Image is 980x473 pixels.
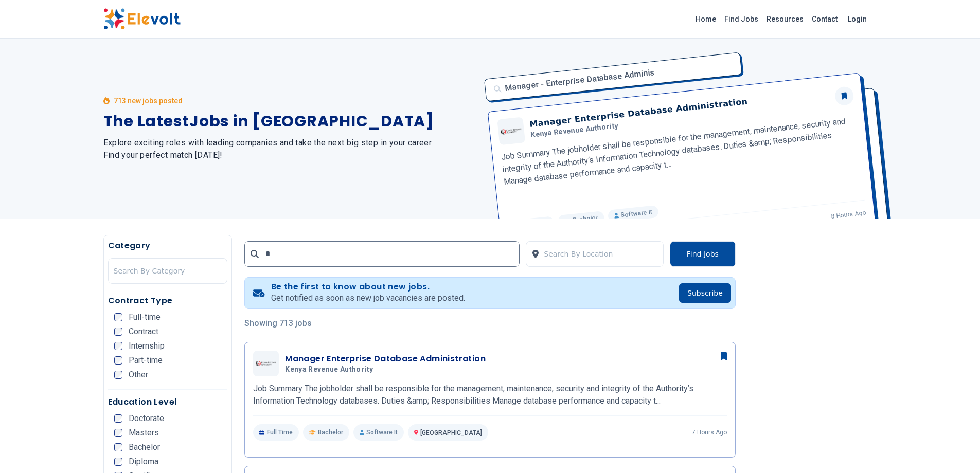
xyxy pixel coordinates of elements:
[129,458,158,466] span: Diploma
[103,112,478,131] h1: The Latest Jobs in [GEOGRAPHIC_DATA]
[114,356,122,365] input: Part-time
[114,414,122,423] input: Doctorate
[114,443,122,451] input: Bachelor
[420,429,482,436] span: [GEOGRAPHIC_DATA]
[285,365,373,374] span: Kenya Revenue Authority
[129,356,163,365] span: Part-time
[692,428,727,436] p: 7 hours ago
[103,137,478,161] h2: Explore exciting roles with leading companies and take the next big step in your career. Find you...
[271,282,465,292] h4: Be the first to know about new jobs.
[129,443,160,451] span: Bachelor
[129,328,158,336] span: Contract
[670,241,736,267] button: Find Jobs
[129,342,165,350] span: Internship
[285,353,486,365] h3: Manager Enterprise Database Administration
[114,313,122,321] input: Full-time
[720,11,762,27] a: Find Jobs
[108,295,228,307] h5: Contract Type
[679,283,731,303] button: Subscribe
[129,313,161,321] span: Full-time
[114,96,183,106] p: 713 new jobs posted
[114,458,122,466] input: Diploma
[129,429,159,437] span: Masters
[114,328,122,336] input: Contract
[353,424,404,441] p: Software It
[108,396,228,408] h5: Education Level
[318,428,343,436] span: Bachelor
[253,424,299,441] p: Full Time
[114,371,122,379] input: Other
[762,11,808,27] a: Resources
[129,371,148,379] span: Other
[114,342,122,350] input: Internship
[691,11,720,27] a: Home
[129,414,164,423] span: Doctorate
[256,361,276,366] img: Kenya Revenue Authority
[253,383,727,407] p: Job Summary The jobholder shall be responsible for the management, maintenance, security and inte...
[253,351,727,441] a: Kenya Revenue AuthorityManager Enterprise Database AdministrationKenya Revenue AuthorityJob Summa...
[103,8,181,30] img: Elevolt
[244,317,736,330] p: Showing 713 jobs
[271,292,465,304] p: Get notified as soon as new job vacancies are posted.
[842,9,873,29] a: Login
[808,11,842,27] a: Contact
[108,240,228,252] h5: Category
[114,429,122,437] input: Masters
